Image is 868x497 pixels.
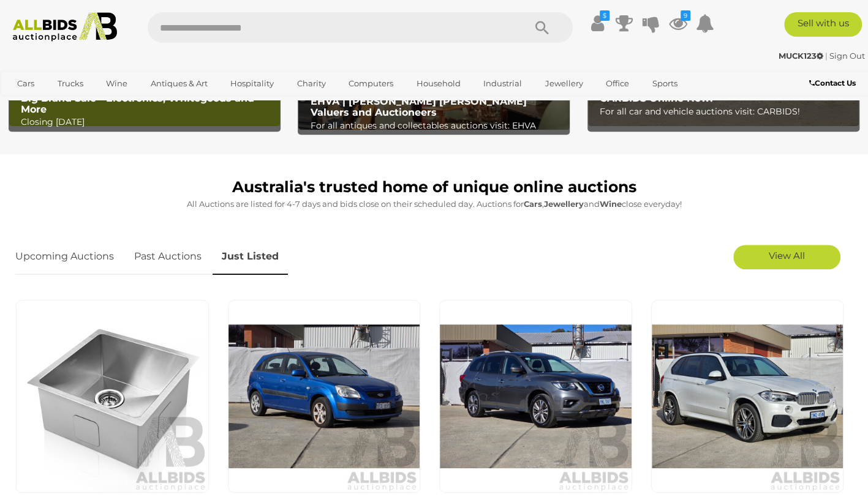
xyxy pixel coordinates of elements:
[588,12,606,34] a: $
[222,73,282,94] a: Hospitality
[598,73,637,94] a: Office
[475,73,530,94] a: Industrial
[16,300,209,493] img: Stainless Steel Kitchen/Laundry Sink with Strainer Waste 440 X 440 Mm - Brand New
[50,73,91,94] a: Trucks
[9,73,42,94] a: Cars
[600,104,853,119] p: For all car and vehicle auctions visit: CARBIDS!
[769,250,805,261] span: View All
[600,199,622,209] strong: Wine
[15,179,853,196] h1: Australia's trusted home of unique online auctions
[125,239,211,275] a: Past Auctions
[310,95,526,118] b: EHVA | [PERSON_NAME] [PERSON_NAME] Valuers and Auctioneers
[651,300,844,493] img: 6/2014 Bmw X5 Xdrive 40d F15 MY14 4d Wagon White 3.0L
[779,51,823,61] strong: MUCK123
[409,73,469,94] a: Household
[779,51,825,61] a: MUCK123
[9,94,112,114] a: [GEOGRAPHIC_DATA]
[511,12,573,43] button: Search
[213,239,288,275] a: Just Listed
[681,10,690,21] i: 9
[439,300,632,493] img: 08/2017 Nissan Pathfinder ST (4x2) FWD R52 MY17 SERIES 2 4D Wagon Grey 3.5L - 7 Seats
[298,21,569,130] a: EHVA | Evans Hastings Valuers and Auctioneers EHVA | [PERSON_NAME] [PERSON_NAME] Valuers and Auct...
[15,239,123,275] a: Upcoming Auctions
[7,12,123,42] img: Allbids.com.au
[784,12,862,37] a: Sell with us
[98,73,135,94] a: Wine
[537,73,591,94] a: Jewellery
[21,114,274,130] p: Closing [DATE]
[228,300,421,493] img: 3/2009 Kia RIO LX JB 5d Hatchback Blue 1.4L
[544,199,584,209] strong: Jewellery
[733,245,840,269] a: View All
[21,92,254,115] b: Big Brand Sale - Electronics, Whitegoods and More
[341,73,401,94] a: Computers
[15,197,853,211] p: All Auctions are listed for 4-7 days and bids close on their scheduled day. Auctions for , and cl...
[809,78,856,88] b: Contact Us
[829,51,865,61] a: Sign Out
[524,199,542,209] strong: Cars
[644,73,685,94] a: Sports
[310,118,564,133] p: For all antiques and collectables auctions visit: EHVA
[600,10,609,21] i: $
[143,73,216,94] a: Antiques & Art
[669,12,687,34] a: 9
[289,73,334,94] a: Charity
[825,51,828,61] span: |
[809,77,859,90] a: Contact Us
